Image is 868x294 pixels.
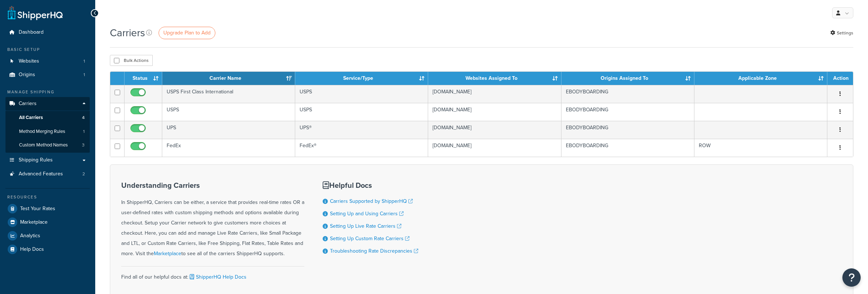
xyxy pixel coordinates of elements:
a: Custom Method Names 3 [5,138,90,152]
h1: Carriers [110,26,145,40]
a: ShipperHQ Home [8,5,63,20]
span: 1 [84,58,85,64]
span: 3 [82,142,85,148]
a: All Carriers 4 [5,111,90,124]
div: Basic Setup [5,46,90,53]
div: Find all of our helpful docs at: [121,266,304,282]
h3: Helpful Docs [323,181,418,189]
td: EBODYBOARDING [561,139,694,157]
td: ROW [694,139,827,157]
td: UPS [162,121,295,139]
h3: Understanding Carriers [121,181,304,189]
a: Shipping Rules [5,153,90,167]
div: Resources [5,194,90,200]
a: Upgrade Plan to Add [159,27,215,39]
a: Method Merging Rules 1 [5,125,90,138]
td: EBODYBOARDING [561,121,694,139]
td: USPS [295,103,428,121]
th: Applicable Zone: activate to sort column ascending [694,72,827,85]
td: [DOMAIN_NAME] [428,103,561,121]
td: [DOMAIN_NAME] [428,85,561,103]
li: Carriers [5,97,90,153]
a: Advanced Features 2 [5,167,90,181]
td: EBODYBOARDING [561,85,694,103]
span: Upgrade Plan to Add [163,29,211,37]
th: Service/Type: activate to sort column ascending [295,72,428,85]
button: Open Resource Center [842,268,861,287]
span: Advanced Features [19,171,63,177]
span: Method Merging Rules [19,129,65,135]
span: Websites [19,58,39,64]
a: Help Docs [5,243,90,256]
td: FedEx® [295,139,428,157]
span: Test Your Rates [20,206,55,212]
a: Setting Up Custom Rate Carriers [330,235,409,242]
td: UPS® [295,121,428,139]
span: Custom Method Names [19,142,68,148]
span: Carriers [19,101,37,107]
td: [DOMAIN_NAME] [428,139,561,157]
a: Carriers Supported by ShipperHQ [330,197,413,205]
th: Websites Assigned To: activate to sort column ascending [428,72,561,85]
span: Shipping Rules [19,157,53,163]
a: Setting Up and Using Carriers [330,210,404,217]
a: Dashboard [5,26,90,39]
a: Settings [830,28,853,38]
span: All Carriers [19,115,43,121]
td: EBODYBOARDING [561,103,694,121]
span: Help Docs [20,246,44,253]
span: Marketplace [20,219,48,226]
a: Marketplace [154,250,181,257]
td: USPS [162,103,295,121]
span: 1 [83,129,85,135]
a: Troubleshooting Rate Discrepancies [330,247,418,255]
span: Origins [19,72,35,78]
td: USPS [295,85,428,103]
th: Origins Assigned To: activate to sort column ascending [561,72,694,85]
th: Action [827,72,853,85]
li: Advanced Features [5,167,90,181]
li: Websites [5,55,90,68]
button: Bulk Actions [110,55,153,66]
span: 1 [84,72,85,78]
div: Manage Shipping [5,89,90,95]
span: Analytics [20,233,40,239]
div: In ShipperHQ, Carriers can be either, a service that provides real-time rates OR a user-defined r... [121,181,304,259]
a: Analytics [5,229,90,242]
td: USPS First Class International [162,85,295,103]
a: Origins 1 [5,68,90,82]
td: [DOMAIN_NAME] [428,121,561,139]
th: Status: activate to sort column ascending [125,72,162,85]
th: Carrier Name: activate to sort column ascending [162,72,295,85]
a: Marketplace [5,216,90,229]
li: Origins [5,68,90,82]
li: Method Merging Rules [5,125,90,138]
span: 2 [82,171,85,177]
a: Carriers [5,97,90,111]
span: Dashboard [19,29,44,36]
a: Websites 1 [5,55,90,68]
li: All Carriers [5,111,90,124]
td: FedEx [162,139,295,157]
li: Custom Method Names [5,138,90,152]
a: ShipperHQ Help Docs [188,273,246,281]
a: Setting Up Live Rate Carriers [330,222,401,230]
a: Test Your Rates [5,202,90,215]
span: 4 [82,115,85,121]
